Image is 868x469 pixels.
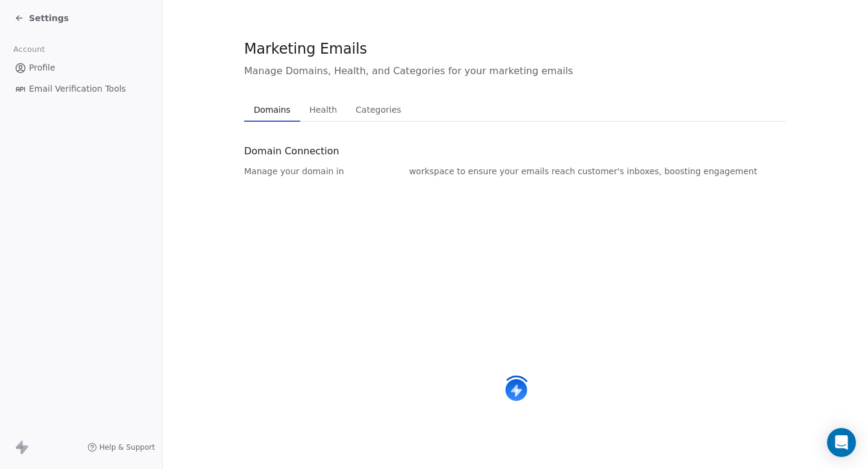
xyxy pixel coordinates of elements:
a: Settings [14,12,69,24]
a: Email Verification Tools [10,79,153,99]
span: customer's inboxes, boosting engagement [577,165,757,177]
span: Categories [351,101,406,118]
span: Profile [29,61,55,74]
span: workspace to ensure your emails reach [409,165,576,177]
span: Domain Connection [244,144,339,159]
span: Settings [29,12,69,24]
span: Manage Domains, Health, and Categories for your marketing emails [244,64,787,78]
span: Domains [249,101,295,118]
span: Account [8,40,50,58]
a: Profile [10,58,153,78]
span: Manage your domain in [244,165,344,177]
span: Email Verification Tools [29,83,126,95]
div: Open Intercom Messenger [827,428,856,457]
span: Marketing Emails [244,40,367,58]
a: Help & Support [87,442,155,452]
span: Health [304,101,342,118]
span: Help & Support [99,442,155,452]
